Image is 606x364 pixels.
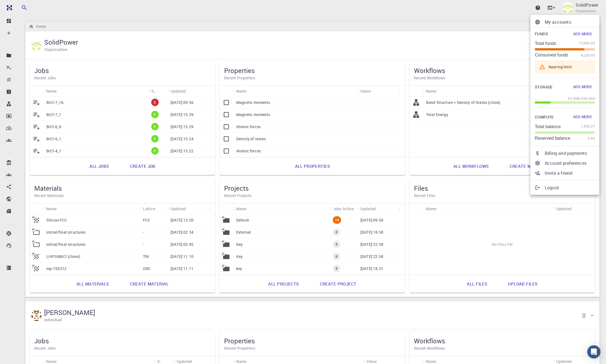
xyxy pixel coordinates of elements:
p: Billing and payments [545,150,595,157]
div: Nearing limit [549,62,572,72]
span: 10,000.00 [579,41,595,46]
span: Support [11,4,31,9]
span: Funds [535,31,548,37]
a: Billing and payments [530,148,599,158]
p: ... [535,96,538,101]
a: Logout [530,183,599,193]
p: Account preferences [545,160,595,166]
p: Consumed funds [535,53,568,58]
span: 1,555.27 [581,124,595,129]
p: Logout [545,184,595,191]
p: Reserved balance [535,136,570,141]
span: 8,226.00 [581,53,595,58]
p: Total funds [535,41,556,46]
p: My accounts [545,19,595,25]
div: Open Intercom Messenger [587,345,600,358]
button: Add More [570,83,595,91]
p: Total balance [535,124,561,129]
p: Invite a friend [545,170,595,176]
button: Add More [570,29,595,38]
a: Account preferences [530,158,599,168]
span: Compute [535,114,554,121]
a: My accounts [530,17,599,27]
span: Storage [535,84,553,91]
span: 0.00 [588,136,595,141]
span: / [580,96,581,101]
span: 200.0GB [581,96,595,101]
button: Add More [570,113,595,122]
span: 52.5GB [568,96,580,101]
